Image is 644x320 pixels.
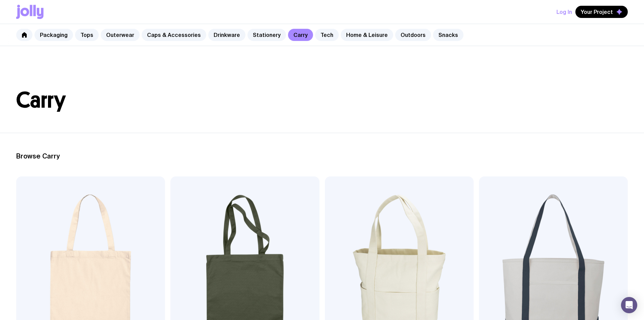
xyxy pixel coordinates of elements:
h2: Browse Carry [16,152,628,160]
button: Your Project [575,6,628,18]
a: Carry [288,29,313,41]
a: Caps & Accessories [142,29,206,41]
a: Home & Leisure [341,29,393,41]
a: Stationery [247,29,286,41]
a: Tops [75,29,99,41]
a: Drinkware [208,29,245,41]
span: Your Project [581,8,613,15]
a: Outerwear [101,29,140,41]
a: Outdoors [395,29,431,41]
h1: Carry [16,89,628,111]
a: Tech [315,29,339,41]
a: Snacks [433,29,463,41]
button: Log In [556,6,572,18]
a: Packaging [34,29,73,41]
div: Open Intercom Messenger [621,297,637,313]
